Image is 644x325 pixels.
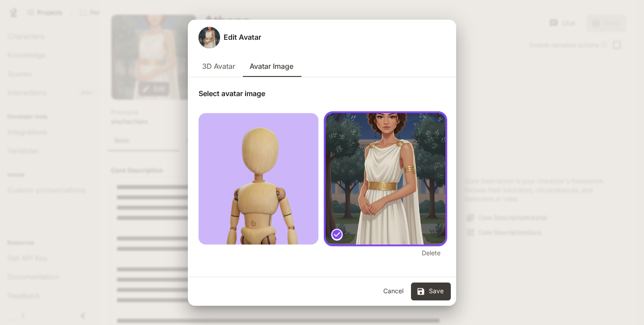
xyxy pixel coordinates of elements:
[379,283,407,300] button: Cancel
[195,55,449,77] div: avatar type
[199,88,265,99] p: Select avatar image
[199,27,220,48] div: Avatar image
[242,55,301,77] button: Avatar Image
[411,283,451,300] button: Save
[199,27,220,48] button: Open character avatar dialog
[224,32,261,42] h5: Edit Avatar
[199,113,318,245] img: upload image preview
[195,55,242,77] button: 3D Avatar
[417,245,445,262] button: Delete
[326,113,445,245] img: upload image preview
